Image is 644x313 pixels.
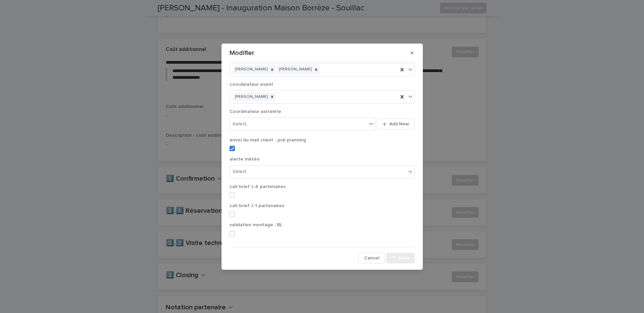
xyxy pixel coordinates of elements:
button: Save [386,253,415,263]
div: [PERSON_NAME] [233,92,268,102]
button: Add New [377,119,414,129]
span: Coordinateur astreinte [230,109,281,114]
span: Add New [389,122,409,126]
div: [PERSON_NAME] [233,65,268,74]
span: Cancel [364,256,379,260]
span: call brief J-4 partenaires [230,184,286,189]
span: envoi du mail client - pré-planning [230,138,306,142]
span: alerte météo [230,157,260,162]
div: Select... [233,121,249,128]
button: Cancel [358,253,385,263]
div: [PERSON_NAME] [277,65,312,74]
span: coordinateur event [230,82,273,87]
span: Save [398,256,409,260]
p: Modifier [230,49,254,57]
span: call brief J-1 partenaires [230,203,284,208]
span: validation montage : BL [230,223,282,227]
div: Select... [233,168,249,175]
